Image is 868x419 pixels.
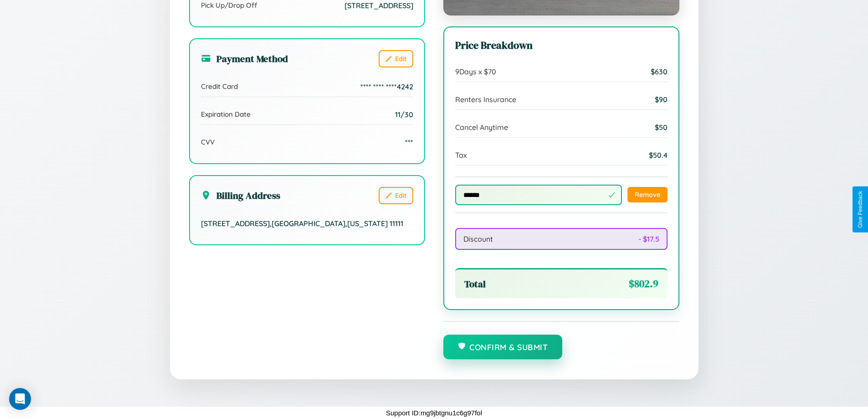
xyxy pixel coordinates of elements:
span: Pick Up/Drop Off [201,1,257,10]
button: Edit [379,50,413,67]
span: CVV [201,138,215,146]
h3: Billing Address [201,189,280,202]
span: $ 802.9 [629,277,658,291]
button: Edit [379,187,413,204]
span: $ 630 [651,67,668,76]
span: $ 90 [655,95,668,104]
span: Renters Insurance [455,95,516,104]
span: Tax [455,150,467,160]
span: 11/30 [395,110,413,119]
span: - $ 17.5 [638,234,659,243]
div: Open Intercom Messenger [9,388,31,410]
span: Total [464,277,486,290]
h3: Payment Method [201,52,288,65]
button: Confirm & Submit [443,335,563,359]
span: 9 Days x $ 70 [455,67,496,76]
button: Remove [627,187,668,202]
p: Support ID: mg9jbtgnu1c6g97fol [386,407,482,419]
span: Expiration Date [201,110,251,119]
span: $ 50.4 [649,150,668,160]
span: Cancel Anytime [455,123,508,132]
div: Give Feedback [857,191,863,228]
span: $ 50 [655,123,668,132]
span: [STREET_ADDRESS] , [GEOGRAPHIC_DATA] , [US_STATE] 11111 [201,219,403,228]
span: Credit Card [201,82,238,91]
span: Discount [463,234,493,243]
span: [STREET_ADDRESS] [344,1,413,10]
h3: Price Breakdown [455,38,668,52]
